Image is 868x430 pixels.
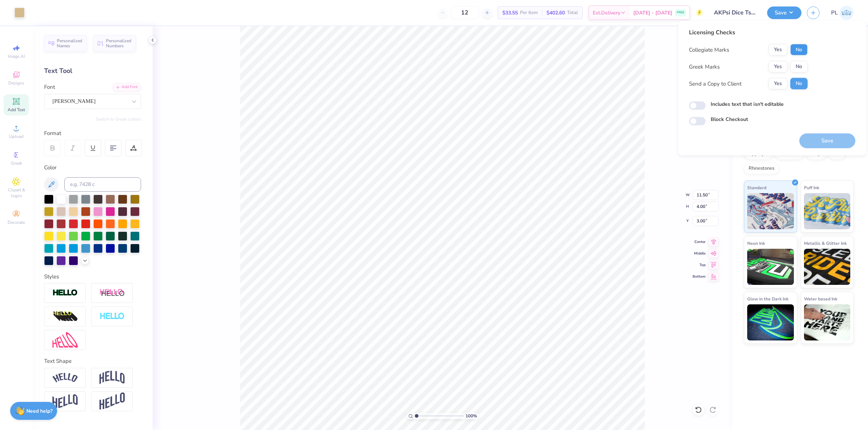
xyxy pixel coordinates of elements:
label: Font [44,83,55,91]
button: Yes [769,44,787,56]
span: Image AI [8,53,25,59]
span: Personalized Names [57,38,82,48]
input: e.g. 7428 c [64,177,141,192]
a: PL [831,6,854,20]
span: Decorate [8,220,25,225]
div: Rhinestones [744,163,779,174]
span: Bottom [693,274,706,279]
input: – – [451,6,479,19]
img: Free Distort [52,332,78,348]
button: Yes [769,61,787,73]
img: 3d Illusion [52,311,78,322]
img: Arch [99,371,125,385]
div: Text Shape [44,357,141,365]
span: $33.55 [502,9,518,17]
img: Puff Ink [804,193,851,229]
button: Save [767,6,801,19]
img: Neon Ink [747,249,794,285]
button: Yes [769,78,787,90]
img: Shadow [99,288,125,297]
div: Color [44,164,141,172]
span: Glow in the Dark Ink [747,295,788,303]
div: Send a Copy to Client [689,79,741,88]
span: Personalized Numbers [106,38,132,48]
span: Center [693,239,706,244]
span: Upload [9,134,24,139]
span: 100 % [465,413,477,419]
button: No [790,61,808,73]
span: Per Item [520,9,538,17]
input: Untitled Design [709,5,762,20]
div: Add Font [112,83,141,91]
img: Negative Space [99,312,125,321]
img: Pamela Lois Reyes [839,6,854,20]
img: Water based Ink [804,304,851,340]
img: Rise [99,392,125,410]
span: Neon Ink [747,239,765,247]
span: Total [567,9,578,17]
span: PL [831,9,838,17]
span: Standard [747,184,766,191]
span: Est. Delivery [593,9,620,17]
button: No [790,78,808,90]
span: Water based Ink [804,295,837,303]
img: Metallic & Glitter Ink [804,249,851,285]
span: Clipart & logos [4,187,29,199]
span: Metallic & Glitter Ink [804,239,847,247]
span: [DATE] - [DATE] [633,9,672,17]
span: Middle [693,251,706,256]
img: Standard [747,193,794,229]
span: Greek [11,160,22,166]
div: Collegiate Marks [689,45,729,54]
img: Stroke [52,289,78,297]
span: $402.60 [546,9,565,17]
img: Flag [52,394,78,408]
label: Block Checkout [711,116,748,123]
div: Format [44,129,142,138]
button: Switch to Greek Letters [96,116,141,122]
span: Puff Ink [804,184,819,191]
div: Greek Marks [689,62,720,71]
span: Top [693,262,706,268]
div: Licensing Checks [689,28,808,37]
strong: Need help? [26,408,52,414]
span: FREE [677,10,684,15]
span: Add Text [8,107,25,113]
div: Styles [44,273,141,281]
img: Glow in the Dark Ink [747,304,794,340]
img: Arc [52,373,78,383]
button: No [790,44,808,56]
label: Includes text that isn't editable [711,100,784,108]
span: Designs [8,80,24,86]
div: Text Tool [44,66,141,76]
